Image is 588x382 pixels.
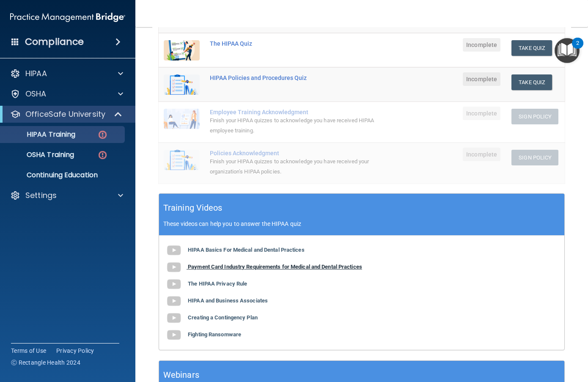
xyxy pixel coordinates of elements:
[163,220,560,227] p: These videos can help you to answer the HIPAA quiz
[576,43,579,54] div: 2
[5,151,74,159] p: OSHA Training
[210,150,378,157] div: Policies Acknowledgment
[11,358,80,367] span: Ⓒ Rectangle Health 2024
[10,109,123,119] a: OfficeSafe University
[25,190,57,201] p: Settings
[188,247,305,253] b: HIPAA Basics For Medical and Dental Practices
[165,259,182,276] img: gray_youtube_icon.38fcd6cc.png
[97,150,108,160] img: danger-circle.6113f641.png
[165,293,182,310] img: gray_youtube_icon.38fcd6cc.png
[10,190,123,201] a: Settings
[56,346,94,355] a: Privacy Policy
[25,109,105,119] p: OfficeSafe University
[165,276,182,293] img: gray_youtube_icon.38fcd6cc.png
[25,36,84,48] h4: Compliance
[25,69,47,79] p: HIPAA
[463,148,500,161] span: Incomplete
[511,150,558,165] button: Sign Policy
[165,310,182,327] img: gray_youtube_icon.38fcd6cc.png
[511,40,552,56] button: Take Quiz
[25,89,47,99] p: OSHA
[10,89,123,99] a: OSHA
[210,74,378,81] div: HIPAA Policies and Procedures Quiz
[188,314,258,321] b: Creating a Contingency Plan
[463,72,500,86] span: Incomplete
[97,129,108,140] img: danger-circle.6113f641.png
[210,157,378,177] div: Finish your HIPAA quizzes to acknowledge you have received your organization’s HIPAA policies.
[188,264,362,270] b: Payment Card Industry Requirements for Medical and Dental Practices
[210,109,378,115] div: Employee Training Acknowledgment
[5,130,75,139] p: HIPAA Training
[165,242,182,259] img: gray_youtube_icon.38fcd6cc.png
[11,346,46,355] a: Terms of Use
[511,74,552,90] button: Take Quiz
[10,69,123,79] a: HIPAA
[10,9,125,26] img: PMB logo
[210,40,378,47] div: The HIPAA Quiz
[463,38,500,52] span: Incomplete
[511,109,558,124] button: Sign Policy
[5,171,121,179] p: Continuing Education
[165,327,182,344] img: gray_youtube_icon.38fcd6cc.png
[163,201,223,215] h5: Training Videos
[188,331,241,338] b: Fighting Ransomware
[555,38,580,63] button: Open Resource Center, 2 new notifications
[188,280,247,287] b: The HIPAA Privacy Rule
[188,297,268,304] b: HIPAA and Business Associates
[463,107,500,120] span: Incomplete
[210,115,378,136] div: Finish your HIPAA quizzes to acknowledge you have received HIPAA employee training.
